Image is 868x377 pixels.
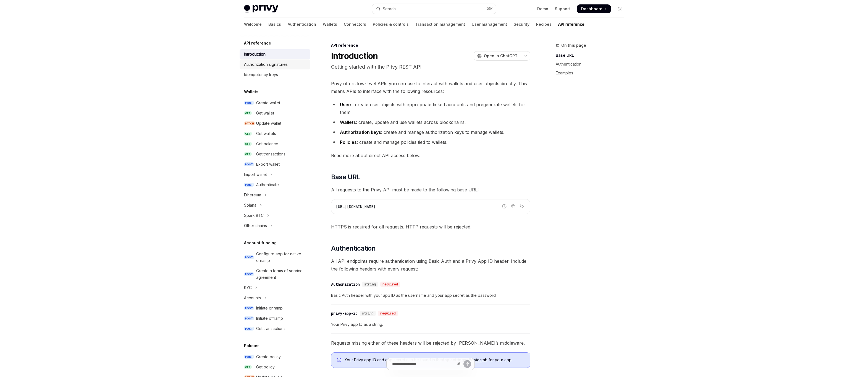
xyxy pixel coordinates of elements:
div: Authenticate [256,181,279,188]
div: required [380,282,400,287]
a: Base URL [556,51,629,60]
a: POSTCreate wallet [240,98,310,108]
div: Solana [244,202,256,209]
div: Get policy [256,364,275,370]
strong: Authorization keys [340,129,381,135]
a: Examples [556,69,629,77]
span: GET [244,152,252,156]
span: Requests missing either of these headers will be rejected by [PERSON_NAME]’s middleware. [331,339,530,347]
a: Security [514,18,529,31]
a: API reference [558,18,584,31]
div: Create a terms of service agreement [256,267,307,281]
a: POSTInitiate onramp [240,303,310,313]
div: Create policy [256,353,281,360]
a: Basics [268,18,281,31]
span: All requests to the Privy API must be made to the following base URL: [331,186,530,194]
span: string [364,282,376,287]
input: Ask a question... [392,358,455,370]
li: : create and manage policies tied to wallets. [331,138,530,146]
button: Open in ChatGPT [474,51,521,61]
span: POST [244,255,254,259]
h5: API reference [244,40,271,46]
div: Update wallet [256,120,281,127]
span: POST [244,272,254,276]
a: Support [555,6,570,12]
li: : create user objects with appropriate linked accounts and pregenerate wallets for them. [331,101,530,116]
h1: Introduction [331,51,378,61]
h5: Account funding [244,240,277,246]
span: On this page [561,42,586,49]
span: PATCH [244,121,255,126]
div: Get wallets [256,130,276,137]
span: POST [244,306,254,310]
span: Read more about direct API access below. [331,152,530,159]
a: Policies & controls [373,18,409,31]
a: Introduction [240,49,310,59]
a: Authentication [556,60,629,69]
span: GET [244,111,252,115]
span: POST [244,162,254,167]
div: required [378,311,398,316]
h5: Policies [244,342,259,349]
span: GET [244,365,252,369]
span: All API endpoints require authentication using Basic Auth and a Privy App ID header. Include the ... [331,257,530,273]
span: POST [244,327,254,331]
div: API reference [331,43,530,48]
div: Idempotency keys [244,71,278,78]
span: HTTPS is required for all requests. HTTP requests will be rejected. [331,223,530,231]
strong: Policies [340,139,357,145]
span: Your Privy app ID as a string. [331,321,530,328]
button: Toggle Ethereum section [240,190,310,200]
a: GETGet wallet [240,108,310,118]
a: POSTCreate policy [240,352,310,362]
div: Get balance [256,141,278,147]
button: Toggle dark mode [615,4,624,13]
div: privy-app-id [331,311,358,316]
span: ⌘ K [487,7,493,11]
li: : create and manage authorization keys to manage wallets. [331,128,530,136]
strong: Users [340,102,353,107]
a: User management [472,18,507,31]
span: string [362,311,374,316]
span: POST [244,101,254,105]
a: POSTConfigure app for native onramp [240,249,310,266]
a: GETGet balance [240,139,310,149]
button: Report incorrect code [501,203,508,210]
div: Import wallet [244,171,267,178]
button: Send message [463,360,471,368]
div: Get transactions [256,151,285,157]
span: Privy offers low-level APIs you can use to interact with wallets and user objects directly. This ... [331,80,530,95]
a: Recipes [536,18,552,31]
p: Getting started with the Privy REST API [331,63,530,71]
div: Accounts [244,295,261,301]
h5: Wallets [244,89,258,95]
span: Open in ChatGPT [484,53,518,59]
span: POST [244,316,254,321]
button: Toggle Accounts section [240,293,310,303]
span: Base URL [331,173,360,181]
span: Basic Auth header with your app ID as the username and your app secret as the password. [331,292,530,299]
a: POSTInitiate offramp [240,313,310,323]
button: Ask AI [518,203,526,210]
div: Initiate offramp [256,315,283,322]
strong: Wallets [340,119,356,125]
button: Toggle KYC section [240,283,310,293]
span: [URL][DOMAIN_NAME] [336,204,376,209]
div: Get wallet [256,110,274,116]
img: light logo [244,5,278,13]
div: Create wallet [256,100,280,106]
a: POSTCreate a terms of service agreement [240,266,310,282]
div: Ethereum [244,192,261,198]
div: Export wallet [256,161,280,168]
button: Toggle Other chains section [240,221,310,231]
a: POSTGet transactions [240,324,310,334]
button: Toggle Solana section [240,200,310,210]
div: Initiate onramp [256,305,283,311]
a: Welcome [244,18,262,31]
span: Dashboard [581,6,602,12]
button: Toggle Import wallet section [240,170,310,180]
div: Other chains [244,222,267,229]
div: Spark BTC [244,212,264,219]
a: Authorization signatures [240,59,310,69]
a: Transaction management [415,18,465,31]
